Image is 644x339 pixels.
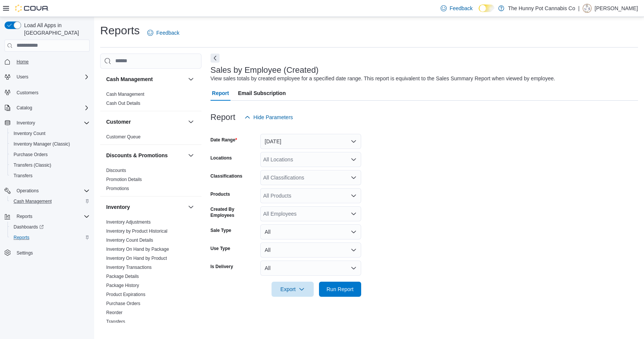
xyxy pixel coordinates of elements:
button: Reports [2,211,93,222]
span: Purchase Orders [14,152,48,158]
a: Inventory Count [11,129,49,138]
span: Transfers [106,319,125,325]
a: Reports [11,233,32,242]
a: Dashboards [8,222,93,232]
h3: Report [211,113,235,122]
span: Feedback [450,5,473,12]
a: Transfers [106,319,125,324]
span: Inventory [17,120,35,126]
span: Users [17,74,28,80]
span: Reorder [106,310,122,316]
span: Transfers (Classic) [14,162,51,168]
button: Inventory Count [8,128,93,139]
label: Sale Type [211,227,231,233]
button: Operations [2,186,93,196]
h3: Cash Management [106,75,153,83]
h1: Reports [100,23,140,38]
h3: Sales by Employee (Created) [211,66,319,75]
span: Package Details [106,273,139,279]
button: [DATE] [260,134,361,149]
h3: Inventory [106,203,130,211]
span: Inventory Count [14,130,46,137]
a: Customers [14,88,41,97]
span: Purchase Orders [106,301,140,307]
button: Reports [14,212,35,221]
a: Cash Management [106,92,144,97]
span: Customer Queue [106,134,140,140]
div: Inventory [100,218,201,329]
p: [PERSON_NAME] [595,4,638,13]
p: The Hunny Pot Cannabis Co [508,4,575,13]
span: Inventory Manager (Classic) [11,140,90,149]
a: Inventory On Hand by Package [106,247,169,252]
a: Purchase Orders [106,301,140,306]
button: Catalog [14,103,35,112]
button: Open list of options [351,156,357,163]
span: Dashboards [11,222,90,232]
button: All [260,224,361,239]
span: Promotions [106,186,129,192]
span: Customers [14,87,90,97]
button: Run Report [319,282,361,297]
button: Inventory [2,118,93,128]
span: Hide Parameters [253,114,293,121]
span: Inventory Transactions [106,264,152,270]
a: Home [14,57,32,66]
span: Transfers (Classic) [11,161,90,170]
a: Package History [106,283,139,288]
a: Feedback [438,1,476,16]
a: Dashboards [11,222,47,232]
h3: Discounts & Promotions [106,152,168,159]
a: Discounts [106,168,126,173]
span: Run Report [327,285,354,293]
button: Customer [106,118,185,126]
label: Products [211,191,230,197]
label: Created By Employees [211,206,257,218]
button: Open list of options [351,175,357,181]
div: Dillon Marquez [583,4,592,13]
a: Inventory On Hand by Product [106,256,167,261]
button: Inventory [14,118,38,127]
label: Date Range [211,137,237,143]
button: Home [2,56,93,67]
span: Product Expirations [106,291,145,298]
button: Users [2,72,93,82]
a: Transfers (Classic) [11,161,54,170]
a: Transfers [11,171,35,180]
a: Inventory Count Details [106,238,153,243]
span: Settings [14,248,90,258]
span: Promotion Details [106,176,142,183]
p: | [578,4,580,13]
span: Customers [17,90,38,96]
span: Settings [17,250,33,256]
a: Cash Management [11,197,55,206]
span: Export [276,282,309,297]
span: Inventory Manager (Classic) [14,141,70,147]
a: Promotions [106,186,129,191]
a: Package Details [106,274,139,279]
span: Cash Management [14,198,52,204]
span: Inventory by Product Historical [106,228,168,234]
button: Transfers [8,170,93,181]
span: Package History [106,282,139,288]
span: Email Subscription [238,86,286,101]
button: Open list of options [351,211,357,217]
button: Inventory [186,202,195,212]
span: Transfers [11,171,90,180]
button: Transfers (Classic) [8,160,93,170]
label: Classifications [211,173,243,179]
span: Home [14,57,90,66]
span: Catalog [14,103,90,112]
button: Next [211,54,220,63]
button: All [260,261,361,276]
a: Inventory Manager (Classic) [11,140,73,149]
span: Home [17,59,29,65]
span: Reports [14,212,90,221]
label: Use Type [211,245,230,252]
button: Purchase Orders [8,149,93,160]
span: Inventory Adjustments [106,219,151,225]
span: Feedback [156,29,179,37]
button: Discounts & Promotions [186,151,195,160]
button: Reports [8,232,93,243]
button: Cash Management [8,196,93,207]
